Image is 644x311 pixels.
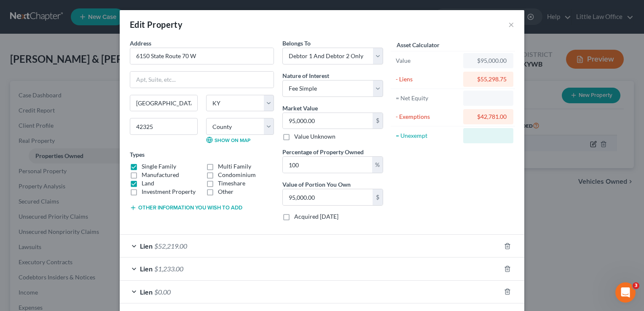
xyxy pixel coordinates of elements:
[294,212,338,221] label: Acquired [DATE]
[130,19,182,30] div: Edit Property
[140,265,153,273] span: Lien
[470,56,507,65] div: $95,000.00
[373,189,383,205] div: $
[470,75,507,83] div: $55,298.75
[142,179,154,188] label: Land
[142,162,176,171] label: Single Family
[218,162,251,171] label: Multi Family
[154,288,171,296] span: $0.00
[633,282,639,289] span: 3
[218,179,245,188] label: Timeshare
[508,19,514,29] button: ×
[130,204,242,211] button: Other information you wish to add
[396,131,459,140] div: = Unexempt
[396,56,459,65] div: Value
[282,104,318,113] label: Market Value
[396,94,459,102] div: = Net Equity
[218,188,233,196] label: Other
[206,137,250,143] a: Show on Map
[130,118,198,135] input: Enter zip...
[142,188,196,196] label: Investment Property
[397,40,440,49] label: Asset Calculator
[282,40,311,47] span: Belongs To
[140,242,153,250] span: Lien
[140,288,153,296] span: Lien
[470,113,507,121] div: $42,781.00
[283,189,373,205] input: 0.00
[130,48,274,64] input: Enter address...
[154,242,187,250] span: $52,219.00
[283,157,372,173] input: 0.00
[154,265,183,273] span: $1,233.00
[142,171,179,179] label: Manufactured
[372,157,383,173] div: %
[373,113,383,129] div: $
[615,282,636,303] iframe: Intercom live chat
[294,132,335,141] label: Value Unknown
[218,171,256,179] label: Condominium
[130,40,151,47] span: Address
[130,150,145,159] label: Types
[396,113,459,121] div: - Exemptions
[282,180,351,189] label: Value of Portion You Own
[282,147,364,156] label: Percentage of Property Owned
[283,113,373,129] input: 0.00
[396,75,459,83] div: - Liens
[282,71,329,80] label: Nature of Interest
[130,95,197,111] input: Enter city...
[130,72,274,88] input: Apt, Suite, etc...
